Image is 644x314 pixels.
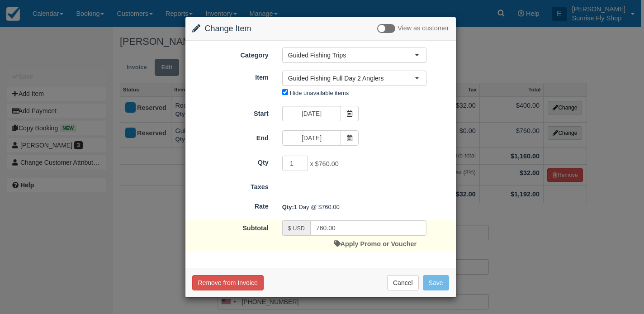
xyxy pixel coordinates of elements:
[205,24,251,33] span: Change Item
[185,48,275,60] label: Category
[288,74,415,83] span: Guided Fishing Full Day 2 Anglers
[185,220,275,233] label: Subtotal
[185,106,275,119] label: Start
[310,161,338,168] span: x $760.00
[185,130,275,143] label: End
[185,155,275,167] label: Qty
[282,71,426,86] button: Guided Fishing Full Day 2 Anglers
[275,200,456,214] div: 1 Day @ $760.00
[387,275,419,290] button: Cancel
[290,90,349,96] label: Hide unavailable items
[282,48,426,63] button: Guided Fishing Trips
[334,240,417,247] a: Apply Promo or Voucher
[288,225,305,232] small: $ USD
[398,25,449,32] span: View as customer
[185,199,275,211] label: Rate
[282,204,294,210] strong: Qty
[423,275,449,290] button: Save
[282,156,308,171] input: Qty
[185,70,275,82] label: Item
[185,179,275,192] label: Taxes
[192,275,264,290] button: Remove from Invoice
[288,51,415,60] span: Guided Fishing Trips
